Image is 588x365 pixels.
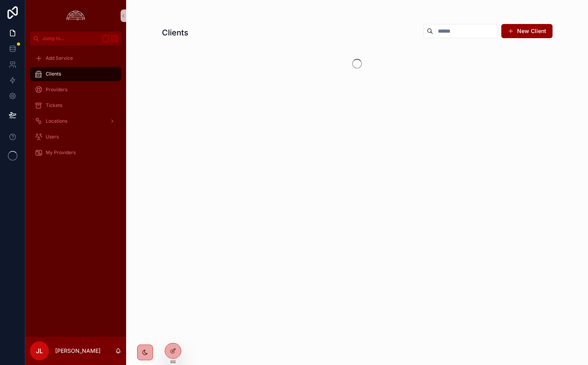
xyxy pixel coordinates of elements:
[46,118,67,124] span: Locations
[30,67,121,81] a: Clients
[30,130,121,144] a: Users
[64,9,87,22] img: App logo
[46,134,59,140] span: Users
[42,35,99,42] span: Jump to...
[46,87,67,93] span: Providers
[30,98,121,112] a: Tickets
[30,31,121,46] button: Jump to...K
[30,146,121,160] a: My Providers
[46,149,76,156] span: My Providers
[30,114,121,128] a: Locations
[46,55,73,61] span: Add Service
[30,83,121,97] a: Providers
[25,46,126,170] div: scrollable content
[162,27,188,38] h1: Clients
[36,346,43,356] span: JL
[46,71,61,77] span: Clients
[46,102,62,109] span: Tickets
[501,24,553,38] button: New Client
[30,51,121,65] a: Add Service
[111,35,117,42] span: K
[55,347,100,355] p: [PERSON_NAME]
